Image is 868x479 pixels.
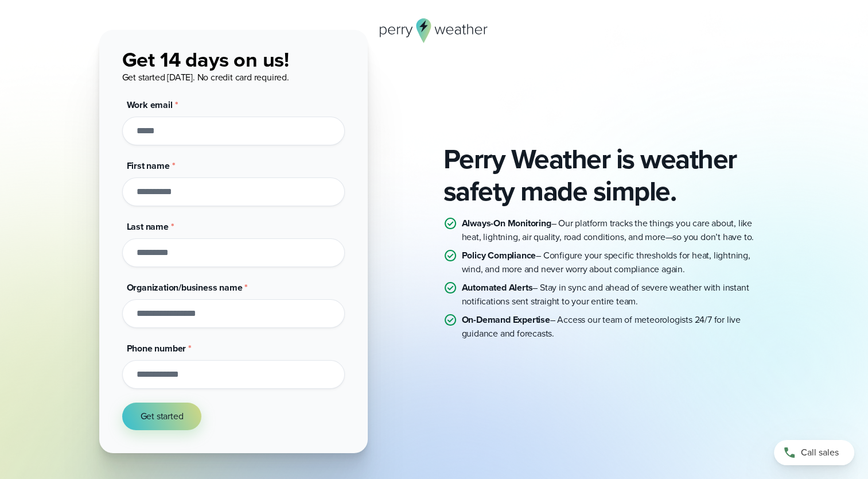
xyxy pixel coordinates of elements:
span: Get started [DATE]. No credit card required. [122,71,289,84]
p: – Our platform tracks the things you care about, like heat, lightning, air quality, road conditio... [462,217,769,244]
span: Get 14 days on us! [122,44,289,75]
span: Call sales [801,446,839,459]
button: Get started [122,403,202,430]
h2: Perry Weather is weather safety made simple. [443,143,769,207]
span: Work email [127,98,173,111]
p: – Stay in sync and ahead of severe weather with instant notifications sent straight to your entir... [462,281,769,308]
p: – Access our team of meteorologists 24/7 for live guidance and forecasts. [462,313,769,341]
span: Last name [127,220,169,233]
span: Phone number [127,342,186,355]
a: Call sales [774,440,854,465]
span: Organization/business name [127,281,243,294]
strong: On-Demand Expertise [462,313,550,326]
strong: Policy Compliance [462,249,536,262]
strong: Automated Alerts [462,281,533,294]
strong: Always-On Monitoring [462,217,551,230]
span: Get started [141,410,184,423]
span: First name [127,159,170,172]
p: – Configure your specific thresholds for heat, lightning, wind, and more and never worry about co... [462,249,769,276]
